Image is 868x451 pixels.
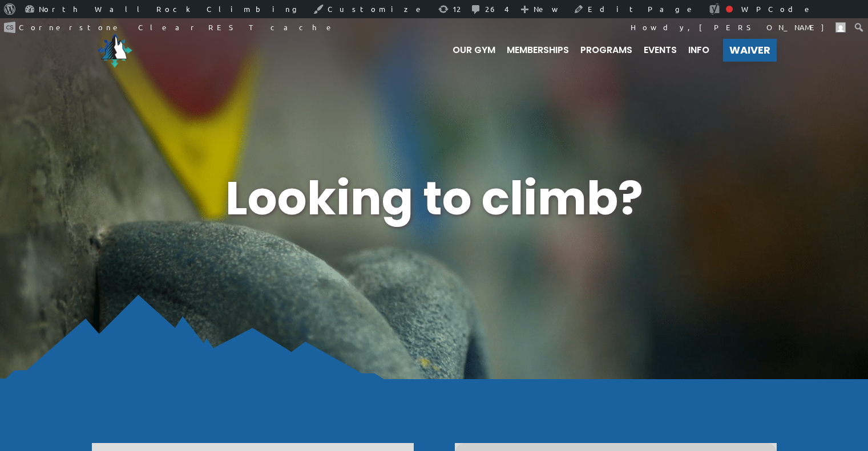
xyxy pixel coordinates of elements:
[92,27,138,73] img: North Wall Logo
[580,46,632,55] span: Programs
[632,46,677,55] a: Events
[627,18,850,36] a: Howdy,[PERSON_NAME]
[92,166,777,231] h1: Looking to climb?
[131,18,344,36] a: Clear REST cache
[569,46,632,55] a: Programs
[441,46,495,55] a: Our Gym
[644,46,677,55] span: Events
[677,46,709,55] a: Info
[453,46,495,55] span: Our Gym
[726,6,733,13] div: Focus keyphrase not set
[495,46,569,55] a: Memberships
[507,46,569,55] span: Memberships
[688,46,709,55] span: Info
[699,22,832,32] span: [PERSON_NAME]
[729,45,770,55] span: Waiver
[723,39,777,62] a: Waiver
